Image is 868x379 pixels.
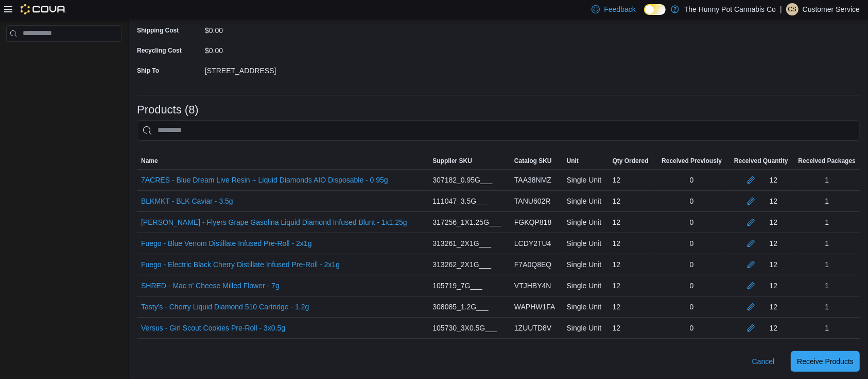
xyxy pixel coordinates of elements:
[644,4,666,15] input: Dark Mode
[609,170,655,190] div: 12
[734,157,788,165] span: Received Quantity
[563,318,609,338] div: Single Unit
[655,233,728,254] div: 0
[514,195,551,207] span: TANU602R
[432,258,491,271] span: 313262_2X1G___
[770,216,778,228] div: 12
[684,3,776,15] p: The Hunny Pot Cannabis Co
[770,279,778,292] div: 12
[432,279,482,292] span: 105719_7G___
[794,254,860,275] div: 1
[798,157,856,165] span: Received Packages
[609,212,655,233] div: 12
[141,216,407,228] a: [PERSON_NAME] - Flyers Grape Gasolina Liquid Diamond Infused Blunt - 1x1.25g
[563,254,609,275] div: Single Unit
[563,212,609,233] div: Single Unit
[141,279,280,292] a: SHRED - Mac n' Cheese Milled Flower - 7g
[609,254,655,275] div: 12
[432,322,497,334] span: 105730_3X0.5G___
[770,174,778,186] div: 12
[563,191,609,211] div: Single Unit
[655,296,728,317] div: 0
[655,170,728,190] div: 0
[748,351,779,372] button: Cancel
[655,212,728,233] div: 0
[141,195,233,207] a: BLKMKT - BLK Caviar - 3.5g
[137,153,428,169] button: Name
[770,237,778,250] div: 12
[563,170,609,190] div: Single Unit
[770,322,778,334] div: 12
[613,157,649,165] span: Qty Ordered
[770,258,778,271] div: 12
[137,104,199,116] h3: Products (8)
[432,157,472,165] span: Supplier SKU
[797,356,854,367] span: Receive Products
[137,67,159,75] label: Ship To
[794,296,860,317] div: 1
[644,15,645,15] span: Dark Mode
[514,237,551,250] span: LCDY2TU4
[655,254,728,275] div: 0
[6,44,121,69] nav: Complex example
[514,279,551,292] span: VTJHBY4N
[432,216,501,228] span: 317256_1X1.25G___
[141,174,388,186] a: 7ACRES - Blue Dream Live Resin + Liquid Diamonds AIO Disposable - 0.95g
[432,237,491,250] span: 313261_2X1G___
[21,4,66,14] img: Cova
[432,301,488,313] span: 308085_1.2G___
[786,3,798,15] div: Customer Service
[428,153,510,169] button: Supplier SKU
[609,233,655,254] div: 12
[794,170,860,190] div: 1
[141,258,340,271] a: Fuego - Electric Black Cherry Distillate Infused Pre-Roll - 2x1g
[655,275,728,296] div: 0
[770,301,778,313] div: 12
[803,3,860,15] p: Customer Service
[137,26,179,35] label: Shipping Cost
[609,191,655,211] div: 12
[604,4,635,14] span: Feedback
[788,3,796,15] span: CS
[655,191,728,211] div: 0
[141,301,309,313] a: Tasty's - Cherry Liquid Diamond 510 Cartridge - 1.2g
[794,318,860,338] div: 1
[791,351,860,372] button: Receive Products
[514,216,551,228] span: FGKQP818
[794,191,860,211] div: 1
[514,174,551,186] span: TAA38NMZ
[609,318,655,338] div: 12
[563,296,609,317] div: Single Unit
[432,174,492,186] span: 307182_0.95G___
[609,296,655,317] div: 12
[563,233,609,254] div: Single Unit
[514,258,551,271] span: F7A0Q8EQ
[563,275,609,296] div: Single Unit
[794,275,860,296] div: 1
[770,195,778,207] div: 12
[205,42,343,55] div: $0.00
[794,212,860,233] div: 1
[662,157,722,165] span: Received Previously
[432,195,488,207] span: 111047_3.5G___
[567,157,579,165] span: Unit
[141,237,312,250] a: Fuego - Blue Venom Distillate Infused Pre-Roll - 2x1g
[514,301,555,313] span: WAPHW1FA
[205,22,343,35] div: $0.00
[137,120,860,141] input: This is a search bar. After typing your query, hit enter to filter the results lower in the page.
[609,275,655,296] div: 12
[655,318,728,338] div: 0
[752,356,775,367] span: Cancel
[205,62,343,75] div: [STREET_ADDRESS]
[141,322,285,334] a: Versus - Girl Scout Cookies Pre-Roll - 3x0.5g
[514,157,552,165] span: Catalog SKU
[514,322,551,334] span: 1ZUUTD8V
[780,3,782,15] p: |
[141,157,158,165] span: Name
[510,153,563,169] button: Catalog SKU
[137,46,182,55] label: Recycling Cost
[794,233,860,254] div: 1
